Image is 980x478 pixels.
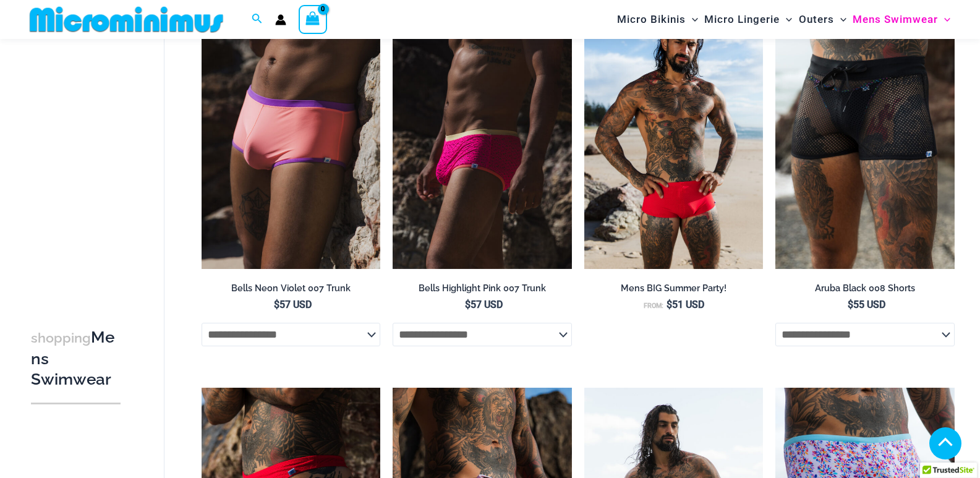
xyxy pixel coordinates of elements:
[834,4,846,35] span: Menu Toggle
[938,4,950,35] span: Menu Toggle
[31,327,121,390] h3: Mens Swimwear
[667,299,704,310] bdi: 51 USD
[393,1,572,269] a: Bells Highlight Pink 007 Trunk 04Bells Highlight Pink 007 Trunk 05Bells Highlight Pink 007 Trunk 05
[617,4,686,35] span: Micro Bikinis
[202,1,381,269] img: Bells Neon Violet 007 Trunk 01
[686,4,698,35] span: Menu Toggle
[775,1,955,269] a: Aruba Black 008 Shorts 01Aruba Black 008 Shorts 02Aruba Black 008 Shorts 02
[704,4,780,35] span: Micro Lingerie
[799,4,834,35] span: Outers
[274,299,279,310] span: $
[612,2,955,37] nav: Site Navigation
[584,1,764,269] img: Bondi Red Spot 007 Trunks 06
[465,299,503,310] bdi: 57 USD
[465,299,471,310] span: $
[274,299,312,310] bdi: 57 USD
[848,299,853,310] span: $
[780,4,792,35] span: Menu Toggle
[202,1,381,269] a: Bells Neon Violet 007 Trunk 01Bells Neon Violet 007 Trunk 04Bells Neon Violet 007 Trunk 04
[393,283,572,299] a: Bells Highlight Pink 007 Trunk
[584,283,764,294] h2: Mens BIG Summer Party!
[25,6,228,33] img: MM SHOP LOGO FLAT
[393,283,572,294] h2: Bells Highlight Pink 007 Trunk
[775,283,955,294] h2: Aruba Black 008 Shorts
[775,1,955,269] img: Aruba Black 008 Shorts 02
[796,4,850,35] a: OutersMenu ToggleMenu Toggle
[584,283,764,299] a: Mens BIG Summer Party!
[850,4,953,35] a: Mens SwimwearMenu ToggleMenu Toggle
[644,302,663,310] span: From:
[667,299,672,310] span: $
[614,4,701,35] a: Micro BikinisMenu ToggleMenu Toggle
[31,41,142,289] iframe: TrustedSite Certified
[202,283,381,294] h2: Bells Neon Violet 007 Trunk
[853,4,938,35] span: Mens Swimwear
[775,283,955,299] a: Aruba Black 008 Shorts
[31,330,91,346] span: shopping
[848,299,885,310] bdi: 55 USD
[584,1,764,269] a: Bondi Red Spot 007 Trunks 06Bondi Red Spot 007 Trunks 11Bondi Red Spot 007 Trunks 11
[299,5,327,33] a: View Shopping Cart, empty
[701,4,795,35] a: Micro LingerieMenu ToggleMenu Toggle
[202,283,381,299] a: Bells Neon Violet 007 Trunk
[393,1,572,269] img: Bells Highlight Pink 007 Trunk 04
[252,12,263,27] a: Search icon link
[275,14,286,25] a: Account icon link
